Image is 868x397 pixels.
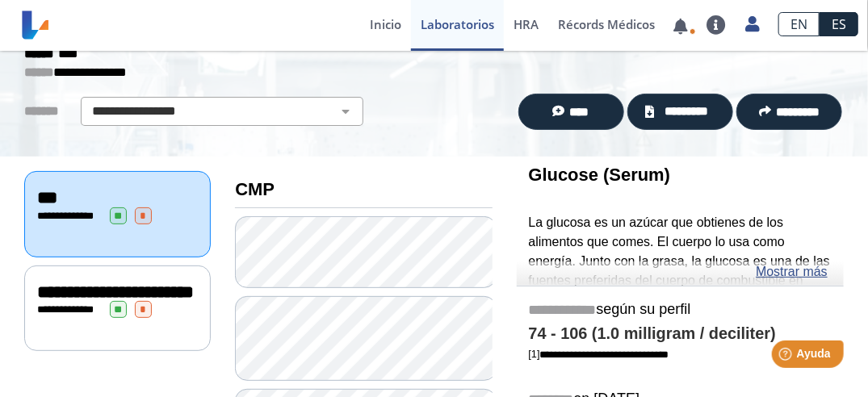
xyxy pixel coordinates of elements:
iframe: Help widget launcher [724,334,850,379]
a: [1] [529,348,669,360]
a: EN [778,12,820,36]
b: Glucose (Serum) [529,165,671,185]
a: Mostrar más [756,262,828,282]
h5: según su perfil [529,301,832,320]
a: ES [820,12,858,36]
span: HRA [514,16,539,32]
h4: 74 - 106 (1.0 milligram / deciliter) [529,324,832,344]
b: CMP [235,179,275,199]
